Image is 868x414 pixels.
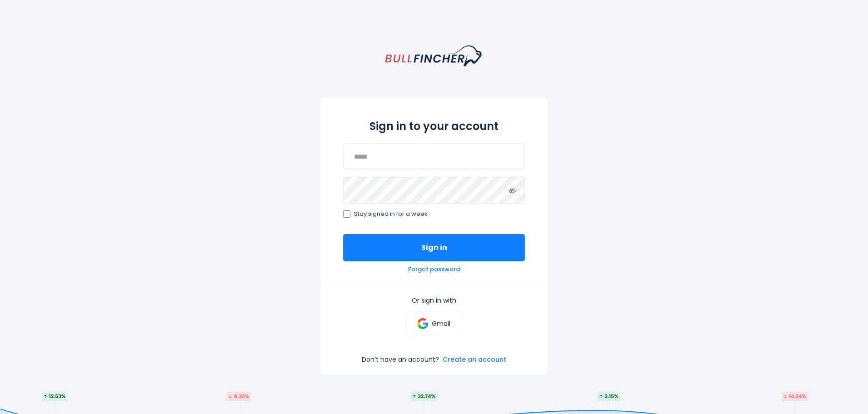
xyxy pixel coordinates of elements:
[385,45,483,66] a: homepage
[343,210,350,218] input: Stay signed in for a week
[362,355,439,364] p: Don’t have an account?
[343,234,525,261] button: Sign in
[408,266,460,274] a: Forgot password
[443,355,506,364] a: Create an account
[406,312,462,335] a: Gmail
[432,319,450,328] p: Gmail
[343,118,525,134] h2: Sign in to your account
[354,210,428,218] span: Stay signed in for a week
[343,296,525,304] p: Or sign in with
